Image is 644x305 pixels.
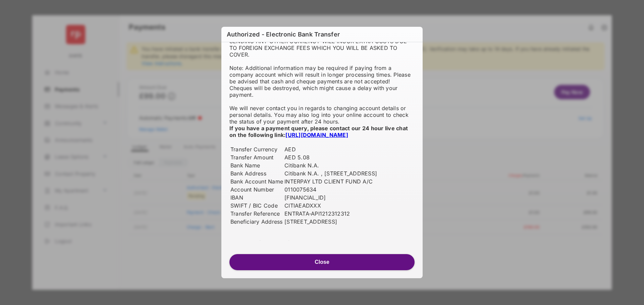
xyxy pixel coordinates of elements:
[230,162,283,169] td: Bank Name
[284,194,377,201] td: [FINANCIAL_ID]
[230,218,283,225] td: Beneficiary Address
[284,178,377,185] td: INTERPAY LTD CLIENT FUND A/C
[230,154,283,161] td: Transfer Amount
[230,210,283,217] td: Transfer Reference
[284,210,377,217] td: ENTRATA-API1212312312
[230,170,283,177] td: Bank Address
[230,178,283,185] td: Bank Account Name
[230,146,283,153] td: Transfer Currency
[230,194,283,201] td: IBAN
[230,202,283,209] td: SWIFT / BIC Code
[229,65,415,98] div: Note: Additional information may be required if paying from a company account which will result i...
[229,125,408,138] b: If you have a payment query, please contact our 24 hour live chat on the following link:
[230,186,283,193] td: Account Number
[284,154,377,161] td: AED 5.08
[284,186,377,193] td: 0110075634
[284,202,377,209] td: CITIAEADXXX
[285,132,348,138] a: [URL][DOMAIN_NAME]
[284,162,377,169] td: Citibank N.A.
[229,254,415,270] button: Close
[221,27,423,42] h6: Authorized - Electronic Bank Transfer
[284,146,377,153] td: AED
[284,170,377,177] td: Citibank N.A. , [STREET_ADDRESS]
[284,218,377,225] td: [STREET_ADDRESS]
